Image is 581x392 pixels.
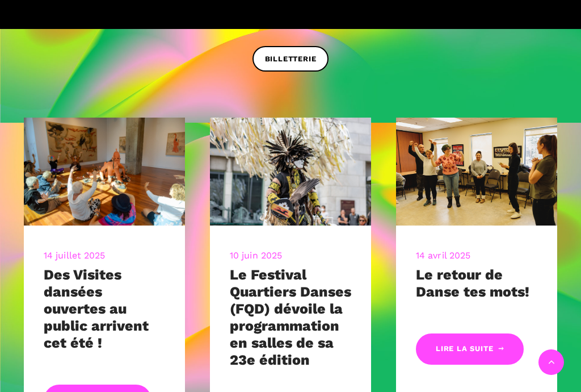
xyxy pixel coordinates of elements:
[230,250,282,261] a: 10 juin 2025
[416,250,470,261] a: 14 avril 2025
[416,266,529,300] a: Le retour de Danse tes mots!
[416,333,524,365] a: Lire la suite
[24,118,185,225] img: 20240905-9595
[210,118,371,225] img: R Barbara Diabo 11 crédit Romain Lorraine (30)
[44,250,106,261] a: 14 juillet 2025
[44,266,149,351] a: Des Visites dansées ouvertes au public arrivent cet été !
[265,53,317,65] span: BILLETTERIE
[252,46,329,72] a: BILLETTERIE
[230,266,351,368] a: Le Festival Quartiers Danses (FQD) dévoile la programmation en salles de sa 23e édition
[396,118,557,225] img: CARI, 8 mars 2023-209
